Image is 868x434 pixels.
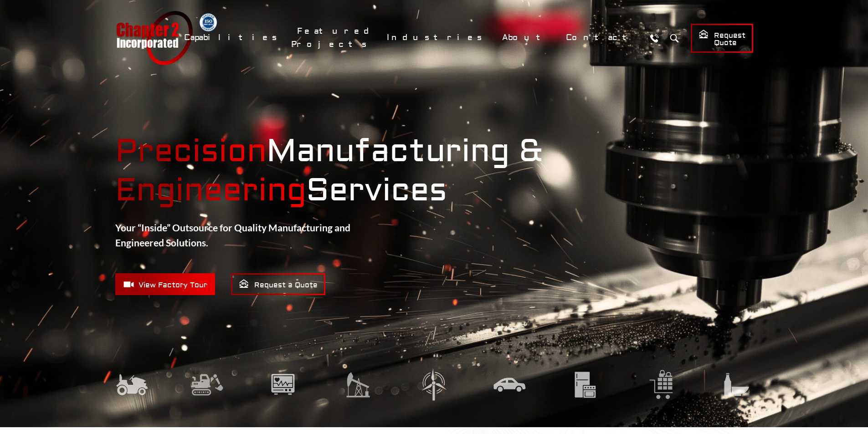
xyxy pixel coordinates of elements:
a: Featured Projects [291,21,376,54]
span: View Factory Tour [123,279,207,290]
mark: Engineering [115,171,306,210]
mark: Precision [115,132,267,171]
a: Capabilities [178,28,287,47]
a: About [496,28,555,47]
a: Request Quote [691,24,753,53]
a: Chapter 2 Incorporated [115,11,193,65]
a: Contact [560,28,642,47]
span: Request Quote [699,29,745,48]
a: View Factory Tour [115,273,215,295]
a: Industries [381,28,492,47]
button: Search [666,30,683,46]
a: Request a Quote [231,273,325,295]
span: Request a Quote [239,279,318,290]
strong: Your “Inside” Outsource for Quality Manufacturing and Engineered Solutions. [115,222,350,249]
strong: Manufacturing & Services [115,132,753,210]
a: Call Us [646,30,663,46]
